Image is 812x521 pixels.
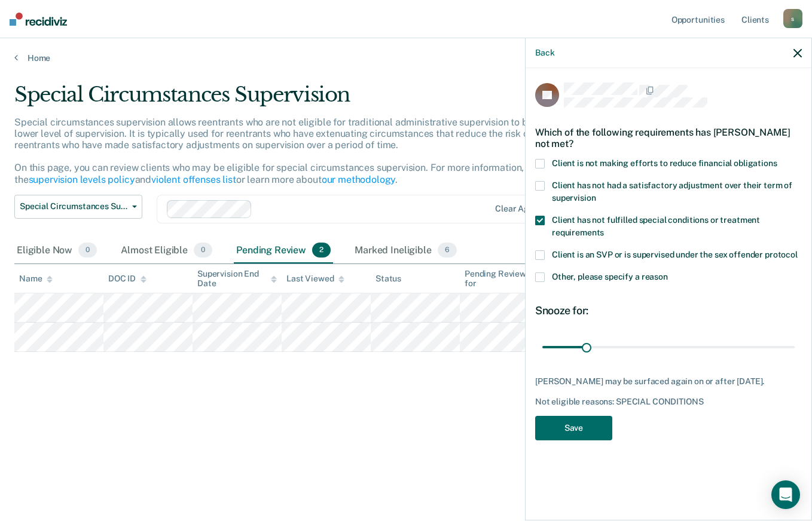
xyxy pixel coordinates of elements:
[438,243,457,258] span: 6
[552,158,777,168] span: Client is not making efforts to reduce financial obligations
[535,117,802,159] div: Which of the following requirements has [PERSON_NAME] not met?
[552,180,792,203] span: Client has not had a satisfactory adjustment over their term of supervision
[352,238,459,264] div: Marked Ineligible
[771,480,800,509] div: Open Intercom Messenger
[535,304,802,317] div: Snooze for:
[14,238,99,264] div: Eligible Now
[29,174,135,185] a: supervision levels policy
[10,13,67,26] img: Recidiviz
[495,204,546,214] div: Clear agents
[535,397,802,407] div: Not eligible reasons: SPECIAL CONDITIONS
[535,48,554,58] button: Back
[783,9,802,28] div: s
[14,53,798,63] a: Home
[78,243,97,258] span: 0
[552,250,798,259] span: Client is an SVP or is supervised under the sex offender protocol
[552,215,760,237] span: Client has not fulfilled special conditions or treatment requirements
[376,274,401,284] div: Status
[197,269,277,289] div: Supervision End Date
[194,243,212,258] span: 0
[322,174,396,185] a: our methodology
[234,238,333,264] div: Pending Review
[108,274,146,284] div: DOC ID
[14,82,624,117] div: Special Circumstances Supervision
[20,201,127,212] span: Special Circumstances Supervision
[312,243,331,258] span: 2
[118,238,215,264] div: Almost Eligible
[14,117,602,185] p: Special circumstances supervision allows reentrants who are not eligible for traditional administ...
[552,272,668,281] span: Other, please specify a reason
[535,416,612,440] button: Save
[286,274,344,284] div: Last Viewed
[151,174,236,185] a: violent offenses list
[535,376,802,387] div: [PERSON_NAME] may be surfaced again on or after [DATE].
[465,269,544,289] div: Pending Review for
[19,274,53,284] div: Name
